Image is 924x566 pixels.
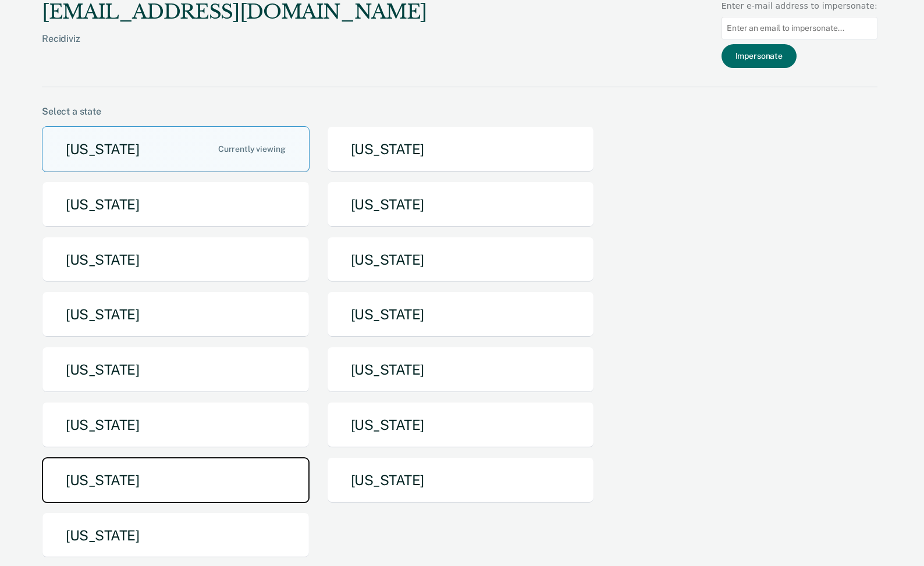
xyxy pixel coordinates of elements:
input: Enter an email to impersonate... [722,17,877,40]
button: [US_STATE] [42,237,310,283]
button: [US_STATE] [42,457,310,503]
div: Recidiviz [42,33,427,63]
button: [US_STATE] [327,291,595,337]
button: [US_STATE] [42,512,310,558]
button: [US_STATE] [327,126,595,172]
button: [US_STATE] [42,347,310,393]
button: [US_STATE] [42,126,310,172]
button: [US_STATE] [327,347,595,393]
button: [US_STATE] [42,402,310,448]
button: [US_STATE] [327,237,595,283]
button: [US_STATE] [327,457,595,503]
div: Select a state [42,106,877,117]
button: Impersonate [722,44,797,68]
button: [US_STATE] [327,402,595,448]
button: [US_STATE] [42,181,310,227]
button: [US_STATE] [327,181,595,227]
button: [US_STATE] [42,291,310,337]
